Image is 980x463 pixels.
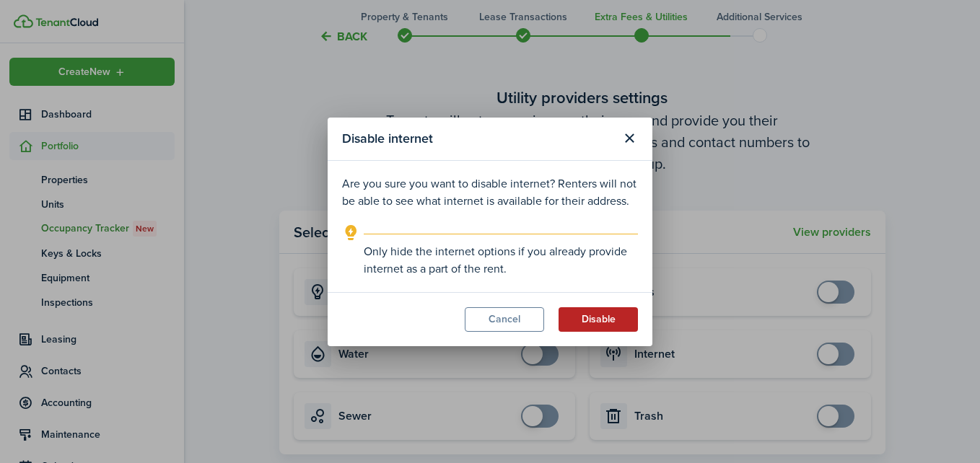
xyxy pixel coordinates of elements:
[364,243,638,278] explanation-description: Only hide the internet options if you already provide internet as a part of the rent.
[559,307,638,332] button: Disable
[617,126,642,151] button: Close modal
[342,125,613,153] modal-title: Disable internet
[342,224,360,242] i: outline
[342,175,638,210] p: Are you sure you want to disable internet? Renters will not be able to see what internet is avail...
[465,307,544,332] button: Cancel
